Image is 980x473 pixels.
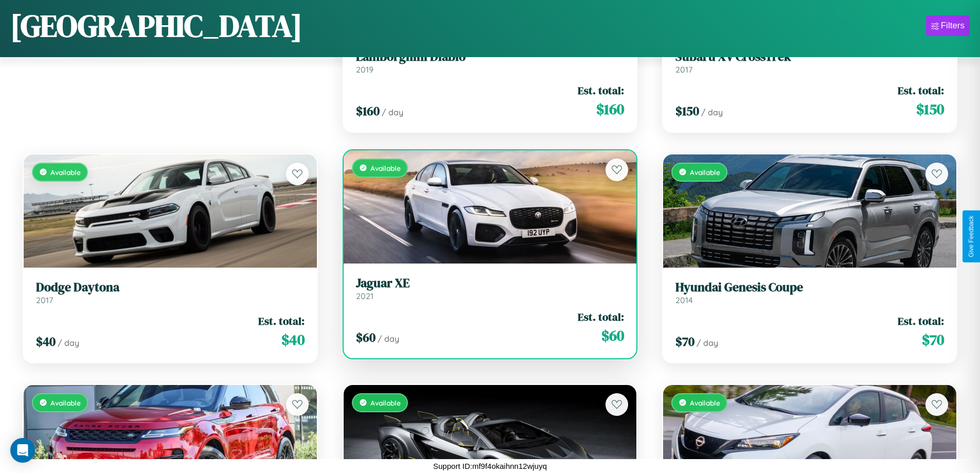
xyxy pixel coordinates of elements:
[898,313,944,328] span: Est. total:
[36,280,305,295] h3: Dodge Daytona
[926,15,970,36] button: Filters
[370,398,401,407] span: Available
[675,295,693,305] span: 2014
[356,291,373,301] span: 2021
[36,280,305,305] a: Dodge Daytona2017
[596,99,624,119] span: $ 160
[968,216,975,257] div: Give Feedback
[675,49,944,75] a: Subaru XV CrossTrek2017
[378,334,399,344] span: / day
[675,333,694,350] span: $ 70
[601,325,624,346] span: $ 60
[916,99,944,119] span: $ 150
[50,168,81,177] span: Available
[58,338,79,348] span: / day
[10,5,302,47] h1: [GEOGRAPHIC_DATA]
[36,333,56,350] span: $ 40
[675,64,692,75] span: 2017
[281,329,305,350] span: $ 40
[701,107,723,117] span: / day
[258,313,305,328] span: Est. total:
[675,280,944,305] a: Hyundai Genesis Coupe2014
[433,459,547,473] p: Support ID: mf9f4okaihnn12wjuyq
[356,64,373,75] span: 2019
[356,329,376,346] span: $ 60
[675,102,699,119] span: $ 150
[898,83,944,98] span: Est. total:
[50,398,81,407] span: Available
[697,338,718,348] span: / day
[578,309,624,324] span: Est. total:
[578,83,624,98] span: Est. total:
[382,107,403,117] span: / day
[10,438,35,463] div: Open Intercom Messenger
[690,398,720,407] span: Available
[370,164,401,172] span: Available
[356,276,625,301] a: Jaguar XE2021
[356,102,380,119] span: $ 160
[356,49,625,75] a: Lamborghini Diablo2019
[675,280,944,295] h3: Hyundai Genesis Coupe
[356,276,625,291] h3: Jaguar XE
[941,21,965,31] div: Filters
[922,329,944,350] span: $ 70
[675,49,944,64] h3: Subaru XV CrossTrek
[690,168,720,177] span: Available
[356,49,625,64] h3: Lamborghini Diablo
[36,295,53,305] span: 2017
